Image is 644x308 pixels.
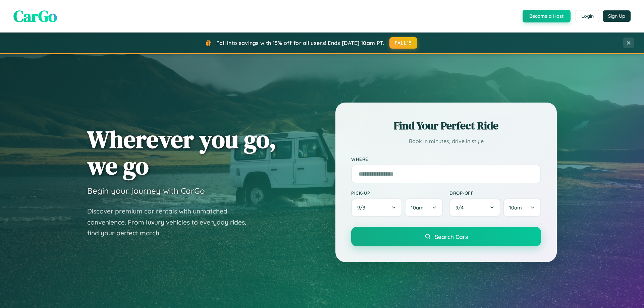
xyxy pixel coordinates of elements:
[351,156,541,162] label: Where
[389,37,418,49] button: FALL15
[435,233,468,240] span: Search Cars
[449,190,541,196] label: Drop-off
[87,126,276,179] h1: Wherever you go, we go
[351,118,541,133] h2: Find Your Perfect Ride
[351,227,541,246] button: Search Cars
[351,198,402,217] button: 9/3
[87,206,255,239] p: Discover premium car rentals with unmatched convenience. From luxury vehicles to everyday rides, ...
[351,136,541,146] p: Book in minutes, drive in style
[351,190,443,196] label: Pick-up
[509,204,522,211] span: 10am
[455,204,467,211] span: 9 / 4
[405,198,443,217] button: 10am
[411,204,424,211] span: 10am
[216,40,384,46] span: Fall into savings with 15% off for all users! Ends [DATE] 10am PT.
[357,204,369,211] span: 9 / 3
[603,10,631,22] button: Sign Up
[576,10,599,22] button: Login
[503,198,541,217] button: 10am
[523,10,571,22] button: Become a Host
[13,5,57,27] span: CarGo
[449,198,500,217] button: 9/4
[87,186,205,196] h3: Begin your journey with CarGo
